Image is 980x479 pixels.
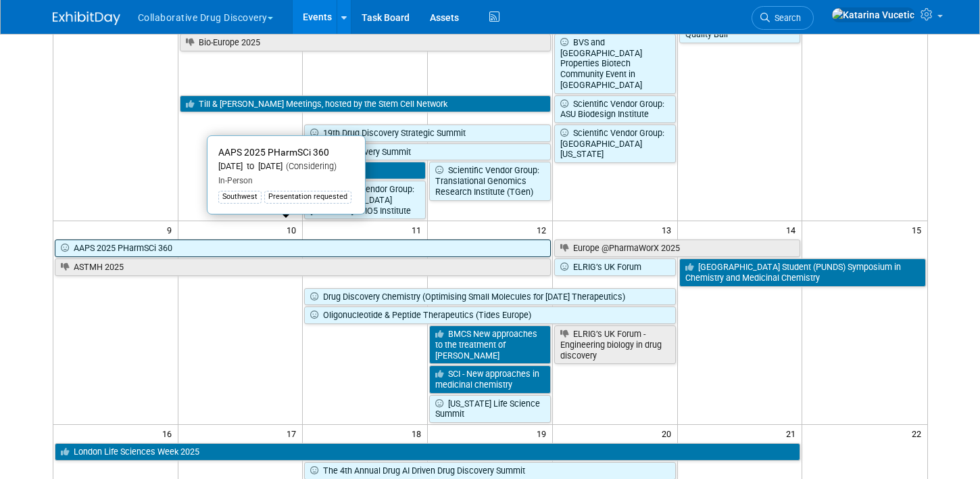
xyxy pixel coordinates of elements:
span: 18 [410,425,427,442]
span: 14 [785,221,802,238]
a: Drug Discovery Chemistry (Optimising Small Molecules for [DATE] Therapeutics) [304,288,675,306]
div: Presentation requested [264,191,351,203]
span: 9 [166,221,178,238]
a: BMCS New approaches to the treatment of [PERSON_NAME] [429,325,551,364]
a: Drug Discovery Summit [304,143,550,161]
img: Katarina Vucetic [831,7,915,22]
a: AAPS 2025 PHarmSCi 360 [55,239,551,257]
span: 10 [285,221,302,238]
span: 21 [785,425,802,442]
a: Bio-Europe 2025 [180,34,551,51]
a: Search [752,6,814,30]
span: 20 [660,425,677,442]
a: 19th Drug Discovery Strategic Summit [304,124,550,142]
a: [US_STATE] Life Science Summit [429,395,551,423]
div: [DATE] to [DATE] [218,161,354,173]
a: Scientific Vendor Group: Translational Genomics Research Institute (TGen) [429,162,551,200]
a: Oligonucleotide & Peptide Therapeutics (Tides Europe) [304,306,675,324]
span: 22 [910,425,927,442]
img: ExhibitDay [53,12,120,25]
span: Search [770,13,801,23]
a: Europe @PharmaWorX 2025 [554,239,800,257]
a: Scientific Vendor Group: ASU Biodesign Institute [554,95,676,123]
span: 13 [660,221,677,238]
span: 15 [910,221,927,238]
span: 12 [535,221,552,238]
span: 19 [535,425,552,442]
a: Scientific Vendor Group: [GEOGRAPHIC_DATA][US_STATE] [554,124,676,163]
a: ELRIG’s UK Forum - Engineering biology in drug discovery [554,325,676,364]
div: Southwest [218,191,262,203]
span: (Considering) [283,161,337,171]
a: ELRIG’s UK Forum [554,258,676,276]
a: [GEOGRAPHIC_DATA] Student (PUNDS) Symposium in Chemistry and Medicinal Chemistry [679,258,926,286]
span: AAPS 2025 PHarmSCi 360 [218,147,329,158]
a: Till & [PERSON_NAME] Meetings, hosted by the Stem Cell Network [180,95,551,113]
span: 16 [161,425,178,442]
a: London Life Sciences Week 2025 [55,443,801,461]
span: 11 [410,221,427,238]
span: 17 [285,425,302,442]
a: SCI - New approaches in medicinal chemistry [429,365,551,393]
span: In-Person [218,176,253,185]
a: ASTMH 2025 [55,258,551,276]
a: BVS and [GEOGRAPHIC_DATA] Properties Biotech Community Event in [GEOGRAPHIC_DATA] [554,34,676,94]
